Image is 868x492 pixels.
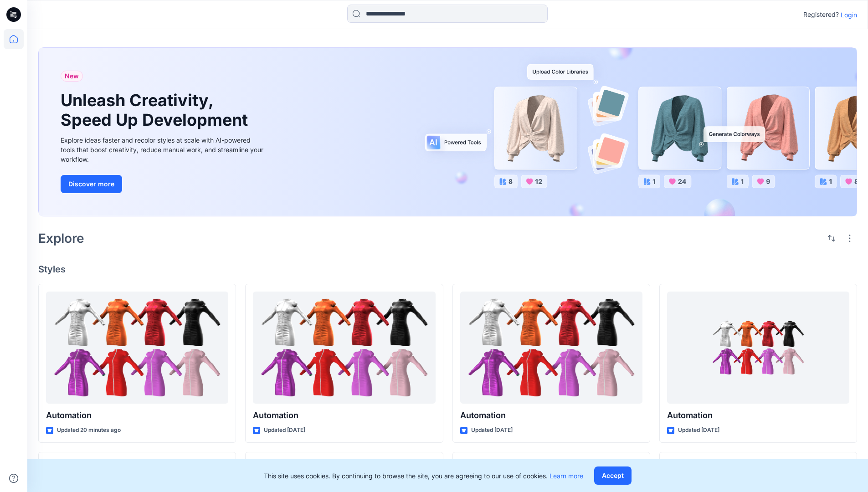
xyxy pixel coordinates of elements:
[61,175,122,193] button: Discover more
[594,466,632,485] button: Accept
[46,292,228,404] a: Automation
[61,175,266,193] a: Discover more
[38,264,857,275] h4: Styles
[667,409,849,422] p: Automation
[61,135,266,164] div: Explore ideas faster and recolor styles at scale with AI-powered tools that boost creativity, red...
[460,409,642,422] p: Automation
[678,425,719,435] p: Updated [DATE]
[46,409,228,422] p: Automation
[264,471,583,481] p: This site uses cookies. By continuing to browse the site, you are agreeing to our use of cookies.
[841,10,857,20] p: Login
[61,91,252,130] h1: Unleash Creativity, Speed Up Development
[253,409,435,422] p: Automation
[460,292,642,404] a: Automation
[667,292,849,404] a: Automation
[57,425,121,435] p: Updated 20 minutes ago
[471,425,513,435] p: Updated [DATE]
[803,9,839,20] p: Registered?
[253,292,435,404] a: Automation
[550,472,583,480] a: Learn more
[38,231,84,246] h2: Explore
[264,425,305,435] p: Updated [DATE]
[65,71,79,82] span: New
